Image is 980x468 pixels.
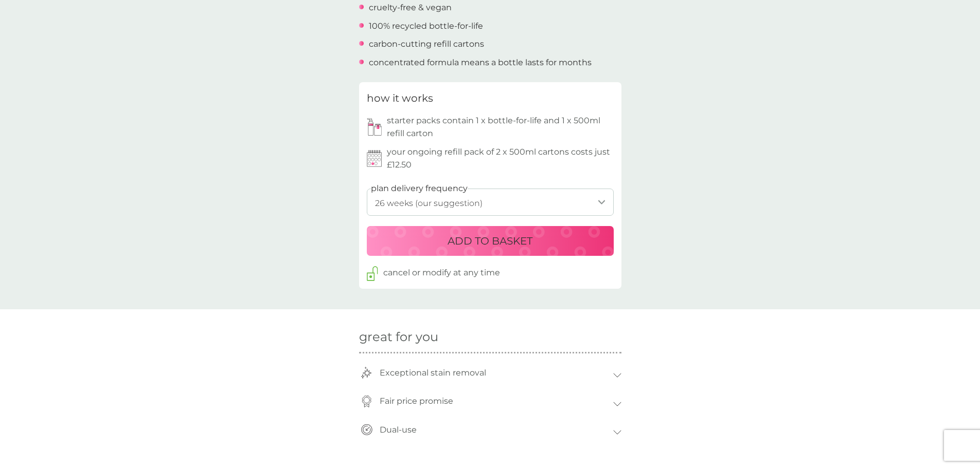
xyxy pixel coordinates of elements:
[383,266,500,279] p: cancel or modify at any time
[361,424,372,436] img: accordion-icon_dual_use.svg
[375,389,458,413] p: Fair price promise
[361,396,372,407] img: coin-icon.svg
[369,20,483,33] p: 100% recycled bottle-for-life
[369,1,452,14] p: cruelty-free & vegan
[387,114,614,140] p: starter packs contain 1 x bottle-for-life and 1 x 500ml refill carton
[361,367,372,379] img: trophey-icon.svg
[369,56,592,69] p: concentrated formula means a bottle lasts for months
[375,361,491,385] p: Exceptional stain removal
[448,233,532,249] p: ADD TO BASKET
[371,182,468,195] label: plan delivery frequency
[367,90,433,106] h3: how it works
[367,226,614,256] button: ADD TO BASKET
[375,418,422,442] p: Dual-use
[369,38,484,51] p: carbon-cutting refill cartons
[359,330,621,345] h2: great for you
[387,145,614,172] p: your ongoing refill pack of 2 x 500ml cartons costs just £12.50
